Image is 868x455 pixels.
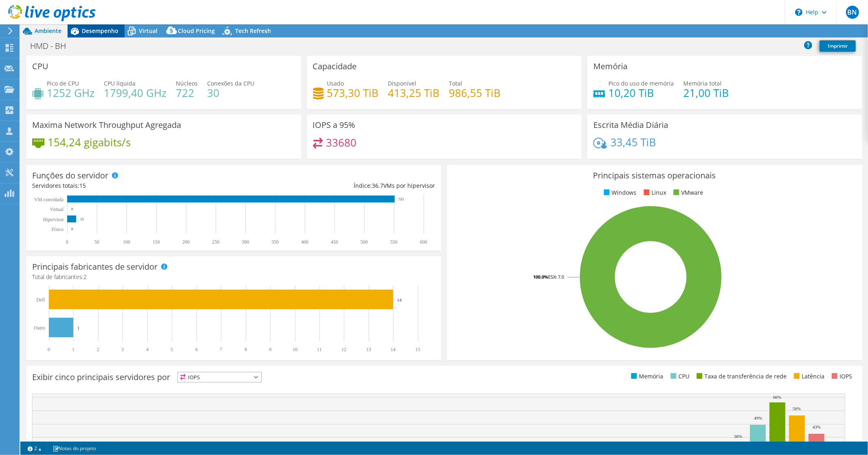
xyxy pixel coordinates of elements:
[104,88,166,97] h4: 1799,40 GHz
[593,121,668,130] h3: Escrita Média Diária
[269,347,271,352] text: 9
[683,79,722,87] span: Memória total
[123,239,130,245] text: 100
[32,262,157,271] h3: Principais fabricantes de servidor
[32,171,108,180] h3: Funções do servidor
[43,217,64,222] text: Hipervisor
[34,197,63,202] text: VM convidada
[83,273,87,281] span: 2
[153,239,160,245] text: 150
[830,372,852,381] li: IOPS
[104,79,136,87] span: CPU líquida
[773,395,781,400] text: 66%
[32,62,48,71] h3: CPU
[48,138,131,147] h4: 154,24 gigabits/s
[366,347,371,352] text: 13
[207,88,254,97] h4: 30
[388,79,417,87] span: Disponível
[26,42,79,51] h1: HMD - BH
[80,217,84,221] text: 15
[178,27,215,35] span: Cloud Pricing
[212,239,219,245] text: 250
[813,424,821,429] text: 43%
[271,239,279,245] text: 350
[326,138,356,147] h4: 33680
[533,274,548,280] tspan: 100.0%
[220,347,222,352] text: 7
[77,325,80,330] text: 1
[420,239,427,245] text: 600
[36,297,45,303] text: Dell
[792,372,824,381] li: Latência
[415,347,420,352] text: 15
[548,274,564,280] tspan: ESXi 7.0
[71,227,73,231] text: 0
[361,239,368,245] text: 500
[71,207,73,211] text: 0
[235,27,271,35] span: Tech Refresh
[195,347,198,352] text: 6
[372,182,383,189] span: 36.7
[695,372,787,381] li: Taxa de transferência de rede
[139,27,157,35] span: Virtual
[47,443,102,453] a: Notas do projeto
[121,347,124,352] text: 3
[50,207,64,212] text: Virtual
[32,273,435,281] h4: Total de fabricantes:
[754,415,762,420] text: 49%
[79,182,86,189] span: 15
[317,347,322,352] text: 11
[245,347,247,352] text: 8
[35,27,61,35] span: Ambiente
[820,40,856,52] a: Imprimir
[610,138,656,147] h4: 33,45 TiB
[642,188,666,197] li: Linux
[795,9,802,16] svg: \n
[846,6,859,19] span: BN
[327,88,379,97] h4: 573,30 TiB
[453,171,856,180] h3: Principais sistemas operacionais
[22,443,47,453] a: 2
[327,79,344,87] span: Usado
[176,79,198,87] span: Núcleos
[669,372,689,381] li: CPU
[593,62,627,71] h3: Memória
[301,239,308,245] text: 400
[397,297,402,302] text: 14
[331,239,338,245] text: 450
[390,239,398,245] text: 550
[391,347,396,352] text: 14
[32,121,181,130] h3: Maxima Network Throughput Agregada
[178,372,261,382] span: IOPS
[207,79,254,87] span: Conexões da CPU
[242,239,249,245] text: 300
[399,197,404,201] text: 551
[182,239,190,245] text: 200
[176,88,198,97] h4: 722
[313,62,357,71] h3: Capacidade
[313,121,356,130] h3: IOPS a 95%
[683,88,729,97] h4: 21,00 TiB
[793,406,801,411] text: 56%
[388,88,440,97] h4: 413,25 TiB
[32,181,234,190] div: Servidores totais:
[82,27,118,35] span: Desempenho
[34,325,45,331] text: Outro
[47,88,94,97] h4: 1252 GHz
[608,88,674,97] h4: 10,20 TiB
[671,188,703,197] li: VMware
[734,434,742,439] text: 36%
[234,181,435,190] div: Índice: VMs por hipervisor
[48,347,50,352] text: 0
[449,79,463,87] span: Total
[97,347,99,352] text: 2
[602,188,636,197] li: Windows
[146,347,149,352] text: 4
[293,347,297,352] text: 10
[608,79,674,87] span: Pico do uso de memória
[171,347,173,352] text: 5
[341,347,346,352] text: 12
[47,79,79,87] span: Pico de CPU
[66,239,68,245] text: 0
[52,226,63,232] tspan: Físico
